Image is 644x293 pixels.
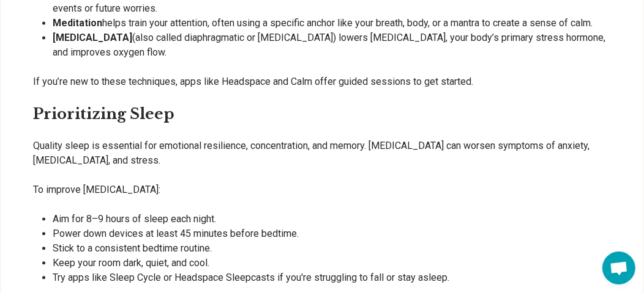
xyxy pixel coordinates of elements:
[33,74,611,89] p: If you’re new to these techniques, apps like Headspace and Calm offer guided sessions to get star...
[33,183,611,197] p: To improve [MEDICAL_DATA]:
[53,32,132,43] strong: [MEDICAL_DATA]
[33,139,611,168] p: Quality sleep is essential for emotional resilience, concentration, and memory. [MEDICAL_DATA] ca...
[53,16,611,31] li: helps train your attention, often using a specific anchor like your breath, body, or a mantra to ...
[53,241,611,256] li: Stick to a consistent bedtime routine.
[53,226,611,241] li: Power down devices at least 45 minutes before bedtime.
[53,212,611,226] li: Aim for 8–9 hours of sleep each night.
[602,251,635,284] a: Open chat
[53,31,611,60] li: (also called diaphragmatic or [MEDICAL_DATA]) lowers [MEDICAL_DATA], your body’s primary stress h...
[53,17,102,29] strong: Meditation
[53,256,611,270] li: Keep your room dark, quiet, and cool.
[53,270,611,285] li: Try apps like Sleep Cycle or Headspace Sleepcasts if you're struggling to fall or stay asleep.
[33,104,611,125] h4: Prioritizing Sleep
